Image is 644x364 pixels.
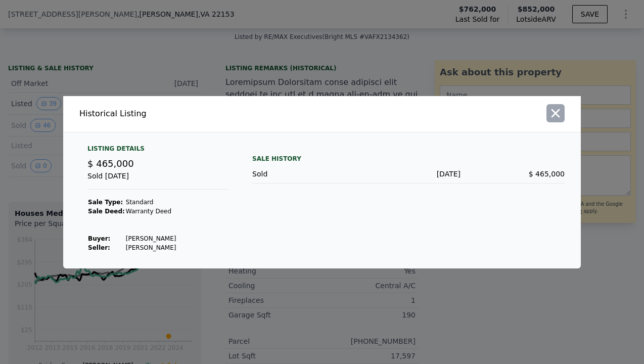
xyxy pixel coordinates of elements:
[88,208,125,215] strong: Sale Deed:
[125,234,177,243] td: [PERSON_NAME]
[88,199,123,206] strong: Sale Type:
[87,158,134,169] span: $ 465,000
[529,170,565,178] span: $ 465,000
[87,171,228,190] div: Sold [DATE]
[125,243,177,252] td: [PERSON_NAME]
[79,108,318,120] div: Historical Listing
[87,145,228,157] div: Listing Details
[125,198,177,207] td: Standard
[356,169,461,179] div: [DATE]
[252,153,565,165] div: Sale History
[88,244,110,251] strong: Seller :
[252,169,356,179] div: Sold
[125,207,177,216] td: Warranty Deed
[88,235,110,242] strong: Buyer :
